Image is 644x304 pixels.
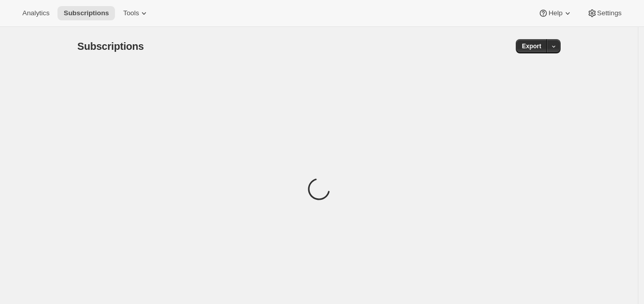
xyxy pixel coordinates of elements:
[581,6,628,20] button: Settings
[123,9,139,17] span: Tools
[22,9,49,17] span: Analytics
[522,42,541,50] span: Export
[57,6,115,20] button: Subscriptions
[532,6,578,20] button: Help
[16,6,55,20] button: Analytics
[548,9,562,17] span: Help
[516,39,547,53] button: Export
[117,6,155,20] button: Tools
[77,41,144,52] span: Subscriptions
[597,9,622,17] span: Settings
[64,9,109,17] span: Subscriptions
